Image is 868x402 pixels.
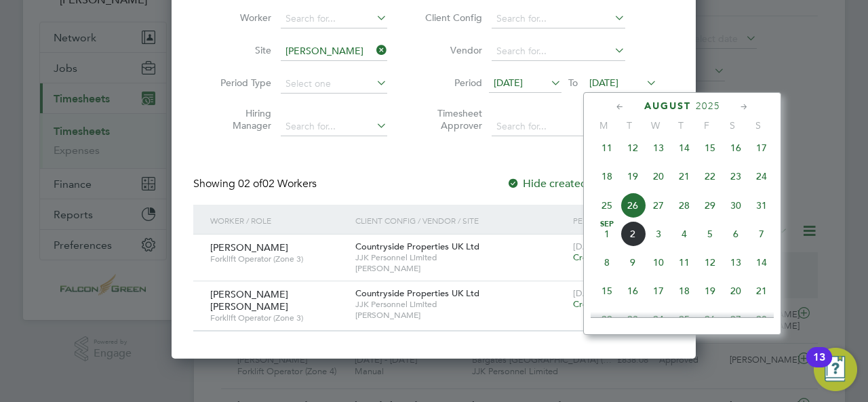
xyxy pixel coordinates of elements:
span: Sep [594,221,620,228]
span: Forklift Operator (Zone 3) [210,254,345,264]
span: [DATE] - [DATE] [573,287,635,299]
span: 17 [749,135,774,161]
span: 27 [646,193,671,218]
label: Client Config [421,12,482,24]
span: F [694,119,719,132]
span: 2 [620,221,646,247]
input: Search for... [492,42,625,61]
span: To [564,74,582,92]
div: Worker / Role [207,205,352,236]
span: 3 [646,221,671,247]
span: 15 [697,135,723,161]
span: 26 [697,306,723,332]
span: 28 [671,193,697,218]
span: [DATE] [494,77,523,89]
span: 21 [749,278,774,304]
span: [PERSON_NAME] [355,263,566,274]
span: M [591,119,616,132]
span: Countryside Properties UK Ltd [355,241,479,252]
span: T [668,119,694,132]
span: 12 [697,249,723,275]
span: 30 [723,193,749,218]
span: 02 Workers [238,177,317,190]
span: 20 [723,278,749,304]
button: Open Resource Center, 13 new notifications [814,348,857,391]
span: 16 [620,278,646,304]
span: 8 [594,249,620,275]
span: 31 [749,193,774,218]
label: Period [421,77,482,89]
span: 12 [620,135,646,161]
span: 19 [620,163,646,189]
div: 13 [813,357,825,375]
span: 19 [697,278,723,304]
span: 13 [646,135,671,161]
span: 25 [671,306,697,332]
span: T [616,119,642,132]
span: 7 [749,221,774,247]
span: 6 [723,221,749,247]
span: 22 [594,306,620,332]
span: Create timesheet [573,298,642,310]
label: Worker [210,12,271,24]
span: S [719,119,745,132]
span: [DATE] - [DATE] [573,241,635,252]
div: Client Config / Vendor / Site [352,205,570,236]
span: 25 [594,193,620,218]
span: W [642,119,668,132]
span: Countryside Properties UK Ltd [355,287,479,299]
span: 28 [749,306,774,332]
input: Search for... [492,117,625,136]
span: 5 [697,221,723,247]
span: S [745,119,771,132]
span: 02 of [238,177,262,190]
span: 4 [671,221,697,247]
span: 2025 [696,100,720,112]
span: 29 [697,193,723,218]
label: Vendor [421,44,482,56]
span: 16 [723,135,749,161]
label: Timesheet Approver [421,107,482,132]
label: Hiring Manager [210,107,271,132]
span: Create timesheet [573,252,642,263]
span: [DATE] [589,77,618,89]
span: 10 [646,249,671,275]
span: [PERSON_NAME] [210,241,288,254]
input: Search for... [492,9,625,28]
input: Select one [281,75,387,94]
span: 11 [594,135,620,161]
span: 11 [671,249,697,275]
span: 24 [646,306,671,332]
span: Forklift Operator (Zone 3) [210,313,345,323]
span: 21 [671,163,697,189]
input: Search for... [281,117,387,136]
span: 17 [646,278,671,304]
span: 18 [671,278,697,304]
span: JJK Personnel Limited [355,299,566,310]
label: Period Type [210,77,271,89]
span: 15 [594,278,620,304]
div: Period [570,205,660,236]
span: 14 [749,249,774,275]
label: Site [210,44,271,56]
span: 14 [671,135,697,161]
span: 24 [749,163,774,189]
span: 18 [594,163,620,189]
span: 26 [620,193,646,218]
span: [PERSON_NAME] [355,310,566,321]
label: Hide created timesheets [507,177,644,190]
span: August [644,100,691,112]
input: Search for... [281,9,387,28]
span: 23 [723,163,749,189]
div: Showing [193,177,319,191]
span: JJK Personnel Limited [355,252,566,263]
span: 22 [697,163,723,189]
span: [PERSON_NAME] [PERSON_NAME] [210,288,288,313]
input: Search for... [281,42,387,61]
span: 13 [723,249,749,275]
span: 27 [723,306,749,332]
span: 9 [620,249,646,275]
span: 20 [646,163,671,189]
span: 23 [620,306,646,332]
span: 1 [594,221,620,247]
